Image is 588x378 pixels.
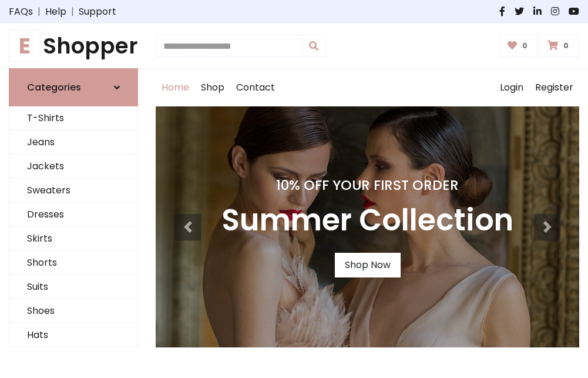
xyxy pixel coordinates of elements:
a: Dresses [9,203,137,227]
a: Contact [230,69,281,106]
a: Shoes [9,299,137,323]
h6: Categories [27,82,81,93]
a: EShopper [9,33,138,59]
a: FAQs [9,5,33,19]
a: Help [45,5,66,19]
h4: 10% Off Your First Order [221,177,513,193]
a: Hats [9,323,137,347]
a: Shorts [9,251,137,275]
h1: Shopper [9,33,138,59]
span: | [33,5,45,19]
a: T-Shirts [9,106,137,131]
a: Register [529,69,579,106]
a: Home [156,69,195,106]
span: 0 [519,41,530,51]
a: Suits [9,275,137,299]
a: Shop [195,69,230,106]
h3: Summer Collection [221,203,513,239]
a: Login [494,69,529,106]
a: Categories [9,68,138,106]
a: Sweaters [9,179,137,203]
a: Jeans [9,131,137,155]
a: Jackets [9,155,137,179]
span: 0 [560,41,572,51]
a: 0 [540,35,579,57]
span: E [9,30,41,62]
a: Shop Now [335,253,401,277]
a: 0 [500,35,538,57]
span: | [66,5,79,19]
a: Skirts [9,227,137,251]
a: Support [79,5,116,19]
